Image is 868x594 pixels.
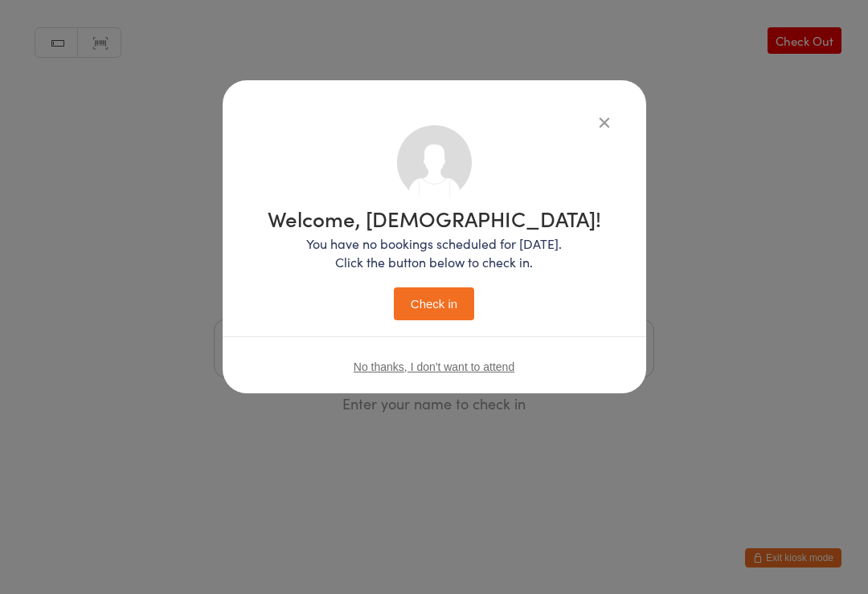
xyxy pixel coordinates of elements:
img: no_photo.png [397,125,472,200]
h1: Welcome, [DEMOGRAPHIC_DATA]! [268,208,601,229]
button: No thanks, I don't want to attend [354,360,514,373]
p: You have no bookings scheduled for [DATE]. Click the button below to check in. [268,234,601,271]
button: Check in [394,287,474,320]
